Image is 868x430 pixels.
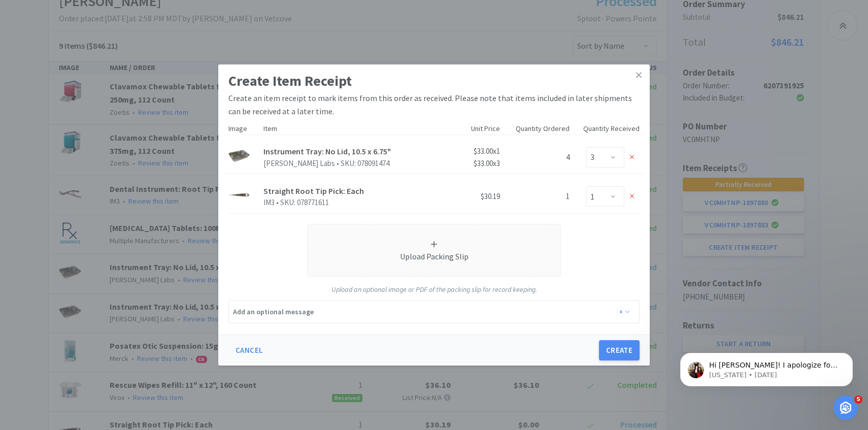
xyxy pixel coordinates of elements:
span: 5 [854,395,862,404]
button: Cancel [228,340,270,360]
button: + [614,305,635,319]
div: Create an item receipt to mark items from this order as received. Please note that items included... [228,92,640,118]
span: Upload Packing Slip [308,224,560,276]
div: Quantity Ordered [504,119,574,139]
div: Item [259,119,434,139]
img: 80b4b2e1edfe4668ba7cb8e7b65a9854_78576.jpeg [228,145,250,167]
iframe: Intercom live chat [833,395,858,420]
span: Hi [PERSON_NAME]! I apologize for the delay! Yes, if you refresh your page you should now be able... [44,29,173,88]
div: Unit Price [434,119,504,139]
button: Create [599,340,640,360]
iframe: Intercom notifications message [665,332,868,403]
h6: 4 [508,151,570,163]
p: [PERSON_NAME] Labs SKU: 078091474 [263,159,430,168]
div: Create Item Receipt [228,70,640,92]
p: IM3 SKU: 078771611 [263,198,430,207]
span: • [275,197,280,207]
h6: $33.00 x 3 [474,157,500,170]
h6: $30.19 [438,190,500,203]
div: Image [224,119,259,139]
a: Straight Root Tip Pick: Each [263,186,364,196]
em: Upload an optional image or PDF of the packing slip for record keeping. [331,285,537,294]
div: Add an optional message [233,306,314,317]
h6: 1 [508,190,570,203]
div: Upload Packing Slip [312,250,556,262]
img: 4918e7a9ecfd425491ad7542105ebb27_71794.jpeg [228,184,250,206]
p: Message from Georgia, sent 3d ago [44,39,175,48]
div: Quantity Received [574,119,644,139]
span: • [335,158,341,168]
a: Instrument Tray: No Lid, 10.5 x 6.75" [263,147,391,157]
h6: $33.00 x 1 [474,145,500,157]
